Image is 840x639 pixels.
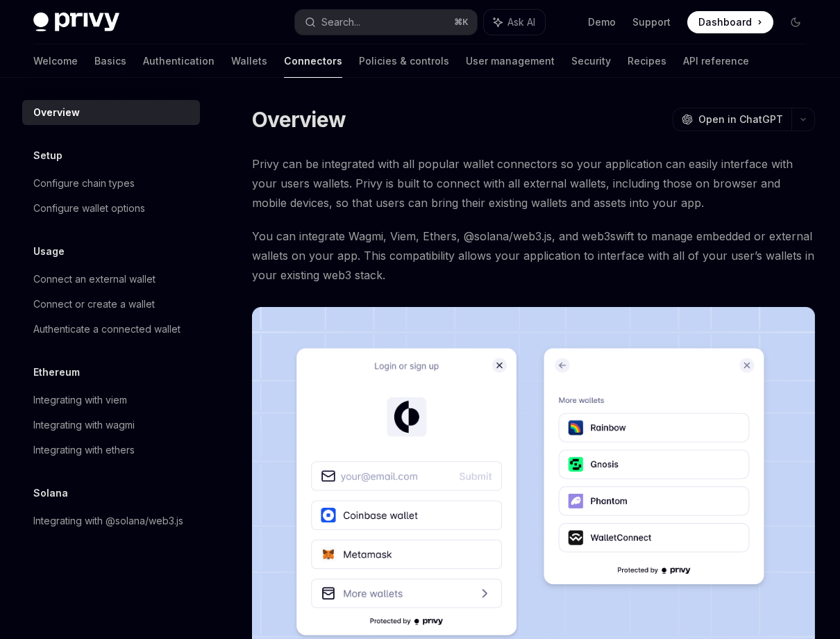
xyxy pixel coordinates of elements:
[22,438,200,463] a: Integrating with ethers
[628,44,666,78] a: Recipes
[454,17,469,28] span: ⌘ K
[252,154,815,213] span: Privy can be integrated with all popular wallet connectors so your application can easily interfa...
[22,317,200,342] a: Authenticate a connected wallet
[33,296,155,313] div: Connect or create a wallet
[33,147,62,164] h5: Setup
[33,271,156,288] div: Connect an external wallet
[22,100,200,125] a: Overview
[252,107,346,132] h1: Overview
[484,10,545,35] button: Ask AI
[687,11,773,33] a: Dashboard
[22,196,200,221] a: Configure wallet options
[33,243,65,260] h5: Usage
[33,13,119,32] img: dark logo
[359,44,449,78] a: Policies & controls
[698,113,783,126] span: Open in ChatGPT
[321,14,360,31] div: Search...
[33,175,135,192] div: Configure chain types
[22,388,200,413] a: Integrating with viem
[588,15,616,29] a: Demo
[33,321,180,338] div: Authenticate a connected wallet
[94,44,126,78] a: Basics
[33,200,145,217] div: Configure wallet options
[33,442,135,458] div: Integrating with ethers
[571,44,611,78] a: Security
[698,15,752,29] span: Dashboard
[632,15,671,29] a: Support
[33,364,80,381] h5: Ethereum
[22,171,200,196] a: Configure chain types
[33,44,78,78] a: Welcome
[33,104,80,121] div: Overview
[252,226,815,285] span: You can integrate Wagmi, Viem, Ethers, @solana/web3.js, and web3swift to manage embedded or exter...
[507,15,535,29] span: Ask AI
[466,44,555,78] a: User management
[295,10,478,35] button: Search...⌘K
[784,11,807,33] button: Toggle dark mode
[33,417,135,433] div: Integrating with wagmi
[22,413,200,438] a: Integrating with wagmi
[33,392,127,408] div: Integrating with viem
[673,108,791,131] button: Open in ChatGPT
[22,508,200,533] a: Integrating with @solana/web3.js
[284,44,342,78] a: Connectors
[22,292,200,317] a: Connect or create a wallet
[683,44,749,78] a: API reference
[22,267,200,292] a: Connect an external wallet
[33,485,68,501] h5: Solana
[33,513,183,529] div: Integrating with @solana/web3.js
[143,44,215,78] a: Authentication
[231,44,267,78] a: Wallets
